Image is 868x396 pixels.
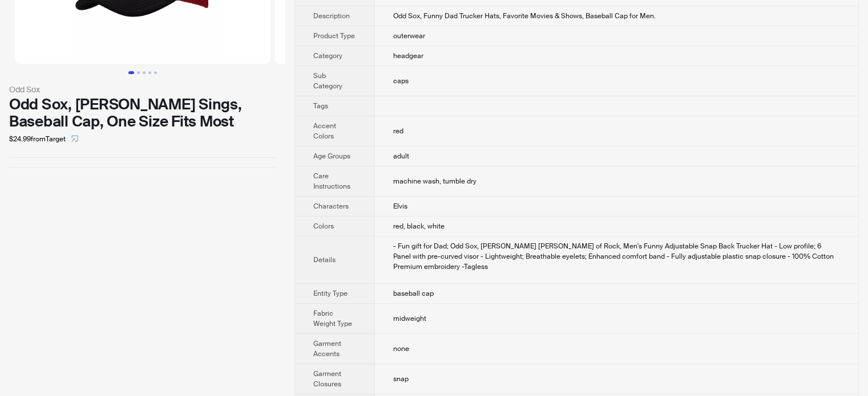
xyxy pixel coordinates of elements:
div: Odd Sox [9,83,276,96]
span: Garment Closures [313,369,341,389]
span: Sub Category [313,71,342,91]
span: snap [393,374,409,383]
span: Characters [313,202,349,211]
button: Go to slide 2 [137,71,140,74]
span: headgear [393,51,423,60]
span: outerwear [393,31,425,40]
div: $24.99 from Target [9,130,276,148]
span: Fabric Weight Type [313,309,352,328]
button: Go to slide 1 [128,71,134,74]
span: Category [313,51,342,60]
span: none [393,344,409,353]
span: Accent Colors [313,121,336,141]
button: Go to slide 3 [143,71,146,74]
span: Tags [313,101,328,111]
span: machine wash, tumble dry [393,177,477,186]
span: caps [393,76,409,85]
span: Age Groups [313,152,350,161]
button: Go to slide 4 [148,71,151,74]
span: Care Instructions [313,172,350,191]
span: Odd Sox, Funny Dad Trucker Hats, Favorite Movies & Shows, Baseball Cap for Men. [393,11,656,21]
div: Odd Sox, [PERSON_NAME] Sings, Baseball Cap, One Size Fits Most [9,96,276,130]
div: - Fun gift for Dad; Odd Sox, Elvis Presley King of Rock, Men's Funny Adjustable Snap Back Trucker... [393,241,840,272]
span: Garment Accents [313,339,341,358]
span: select [71,135,78,142]
button: Go to slide 5 [154,71,157,74]
span: adult [393,152,409,161]
span: Description [313,11,350,21]
span: midweight [393,314,426,323]
span: Entity Type [313,289,348,298]
span: Colors [313,222,334,231]
span: Elvis [393,202,407,211]
span: red [393,126,403,136]
span: Product Type [313,31,355,40]
span: baseball cap [393,289,434,298]
span: Details [313,255,336,264]
span: red, black, white [393,222,445,231]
